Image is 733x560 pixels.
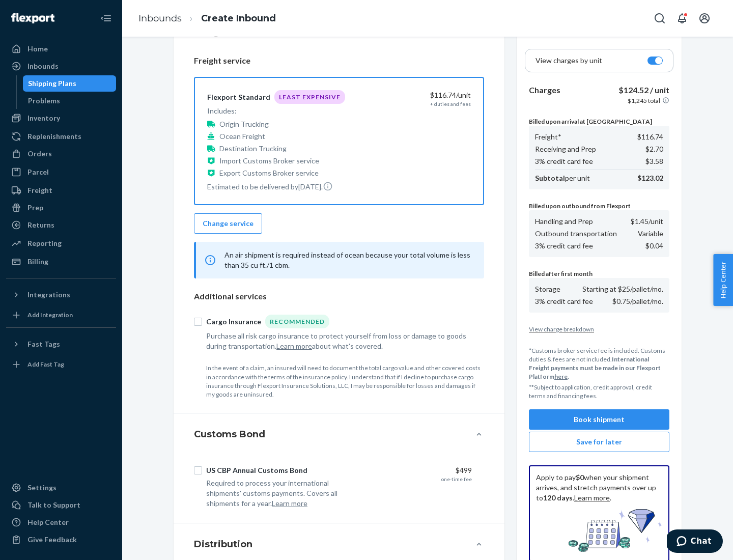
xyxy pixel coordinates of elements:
ol: breadcrumbs [130,4,284,34]
a: Settings [6,480,116,496]
h4: Customs Bond [194,428,265,441]
a: Billing [6,254,116,270]
button: Open account menu [694,8,715,29]
div: Inbounds [27,61,59,71]
div: Fast Tags [27,339,60,349]
button: Open Search Box [650,8,670,29]
div: Talk to Support [27,500,80,510]
button: Integrations [6,287,116,303]
p: per unit [535,173,590,183]
button: Learn more [276,341,312,351]
a: Home [6,41,116,57]
p: $1,245 total [628,96,660,105]
div: Billing [27,257,48,267]
p: Variable [638,229,663,239]
div: Give Feedback [27,535,77,545]
button: Change service [194,213,262,234]
p: Billed after first month [529,269,669,278]
p: Storage [535,284,560,294]
p: Starting at $25/pallet/mo. [582,284,663,294]
img: Flexport logo [11,13,54,23]
p: **Subject to application, credit approval, credit terms and financing fees. [529,383,669,400]
b: 120 days [543,493,573,502]
div: one-time fee [441,475,472,483]
div: Integrations [27,290,70,300]
a: Reporting [6,235,116,251]
div: Reporting [27,238,62,248]
a: Inbounds [138,13,182,24]
p: Includes: [207,106,345,116]
div: Shipping Plans [28,78,76,89]
button: Open notifications [672,8,692,29]
p: Handling and Prep [535,216,593,227]
a: Freight [6,182,116,199]
div: Recommended [265,315,329,328]
p: $3.58 [645,156,663,166]
p: $2.70 [645,144,663,154]
p: In the event of a claim, an insured will need to document the total cargo value and other covered... [206,363,484,399]
div: Orders [27,149,52,159]
p: Origin Trucking [219,119,269,129]
button: View charge breakdown [529,325,669,333]
p: $116.74 [637,132,663,142]
input: US CBP Annual Customs Bond [194,466,202,474]
div: Home [27,44,48,54]
a: Shipping Plans [23,75,117,92]
button: Learn more [272,498,307,509]
b: International Freight payments must be made in our Flexport Platform . [529,355,661,380]
div: Returns [27,220,54,230]
button: Help Center [713,254,733,306]
div: Add Fast Tag [27,360,64,369]
a: Add Fast Tag [6,356,116,373]
button: Save for later [529,432,669,452]
p: $123.02 [637,173,663,183]
div: Freight [27,185,52,195]
a: Replenishments [6,128,116,145]
p: Billed upon arrival at [GEOGRAPHIC_DATA] [529,117,669,126]
button: Talk to Support [6,497,116,513]
a: Orders [6,146,116,162]
p: Freight service [194,55,484,67]
div: Purchase all risk cargo insurance to protect yourself from loss or damage to goods during transpo... [206,331,472,351]
a: Problems [23,93,117,109]
p: Ocean Freight [219,131,265,142]
a: Create Inbound [201,13,276,24]
p: Apply to pay when your shipment arrives, and stretch payments over up to . . [536,472,662,503]
div: US CBP Annual Customs Bond [206,465,307,475]
a: Inventory [6,110,116,126]
div: Required to process your international shipments' customs payments. Covers all shipments for a year. [206,478,358,509]
div: Cargo Insurance [206,317,261,327]
button: Fast Tags [6,336,116,352]
p: 3% credit card fee [535,296,593,306]
p: Freight* [535,132,561,142]
input: Cargo InsuranceRecommended [194,318,202,326]
b: Subtotal [535,174,565,182]
a: here [554,373,568,380]
h4: Distribution [194,538,252,551]
p: $1.45 /unit [631,216,663,227]
button: Close Navigation [96,8,116,29]
div: $499 [366,465,472,475]
p: $0.04 [645,241,663,251]
div: Parcel [27,167,49,177]
a: Returns [6,217,116,233]
p: Billed upon outbound from Flexport [529,202,669,210]
p: Destination Trucking [219,144,287,154]
a: Add Integration [6,307,116,323]
p: View charges by unit [535,55,602,66]
button: Book shipment [529,409,669,430]
p: Export Customs Broker service [219,168,319,178]
div: Prep [27,203,43,213]
div: Settings [27,483,57,493]
div: Problems [28,96,60,106]
p: $0.75/pallet/mo. [612,296,663,306]
p: Estimated to be delivered by [DATE] . [207,181,345,192]
div: Least Expensive [274,90,345,104]
a: Learn more [574,493,610,502]
a: Inbounds [6,58,116,74]
div: Flexport Standard [207,92,270,102]
iframe: Opens a widget where you can chat to one of our agents [667,529,723,555]
a: Help Center [6,514,116,530]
